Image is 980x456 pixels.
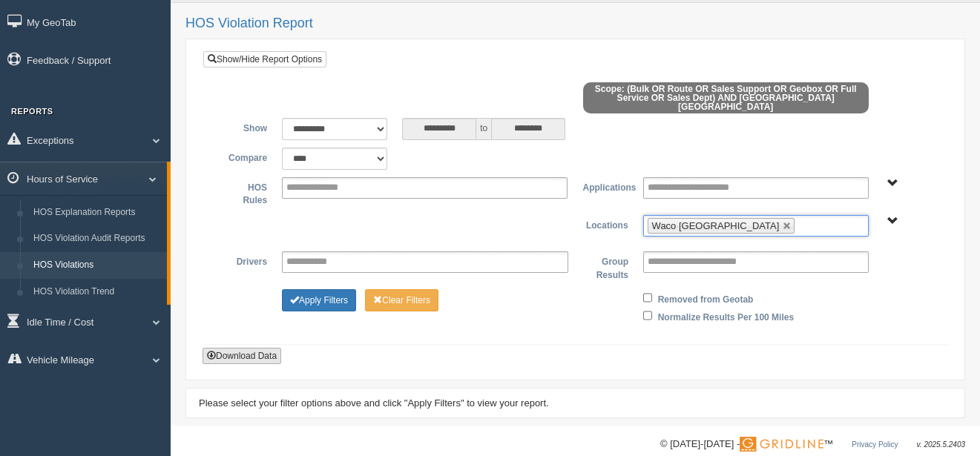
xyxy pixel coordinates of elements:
span: to [476,118,491,140]
label: Group Results [576,251,636,282]
span: Scope: (Bulk OR Route OR Sales Support OR Geobox OR Full Service OR Sales Dept) AND [GEOGRAPHIC_D... [583,82,869,113]
label: Normalize Results Per 100 Miles [658,307,794,325]
label: Show [214,118,274,136]
button: Change Filter Options [365,289,438,311]
span: Please select your filter options above and click "Apply Filters" to view your report. [199,397,549,409]
a: HOS Violations [27,252,167,279]
div: © [DATE]-[DATE] - ™ [660,437,965,452]
img: Gridline [740,437,823,452]
label: Compare [214,148,274,165]
span: Waco [GEOGRAPHIC_DATA] [652,220,780,231]
button: Download Data [203,348,281,364]
a: HOS Explanation Reports [27,199,167,226]
a: HOS Violation Audit Reports [27,225,167,252]
label: Removed from Geotab [658,289,754,307]
h2: HOS Violation Report [185,16,965,31]
label: Drivers [214,251,274,269]
label: Locations [576,215,636,233]
a: HOS Violation Trend [27,279,167,305]
button: Change Filter Options [282,289,356,311]
label: HOS Rules [214,177,274,208]
label: Applications [575,177,635,195]
a: Privacy Policy [852,440,898,449]
a: Show/Hide Report Options [203,51,326,67]
span: v. 2025.5.2403 [917,440,965,449]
